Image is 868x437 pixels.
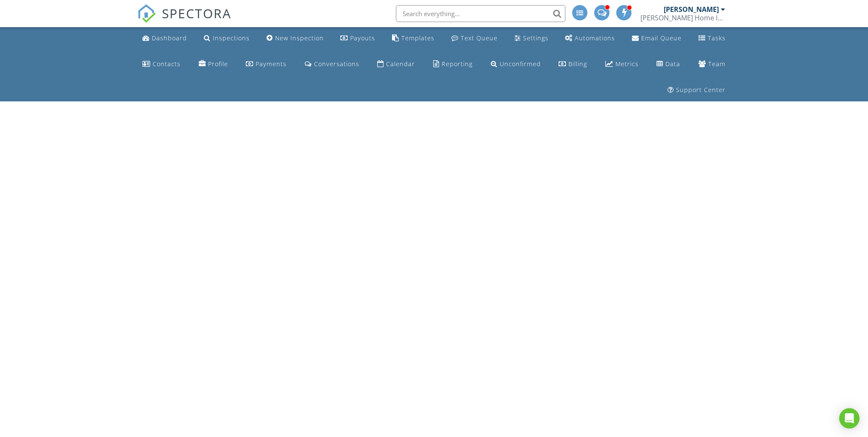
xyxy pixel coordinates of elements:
div: Copeland Home Inspections, LLC [640,14,725,22]
img: The Best Home Inspection Software - Spectora [137,4,156,23]
div: Open Intercom Messenger [839,408,860,429]
a: SPECTORA [137,11,231,29]
a: Inspections [200,31,253,46]
input: Search everything... [396,5,565,22]
a: Text Queue [448,31,501,46]
a: New Inspection [263,31,327,46]
div: Text Queue [461,34,498,42]
a: Data [653,56,684,72]
a: Tasks [695,31,729,46]
a: Company Profile [195,56,231,72]
a: Contacts [139,56,184,72]
a: Automations (Advanced) [562,31,618,46]
div: Dashboard [152,34,187,42]
a: Payments [242,56,290,72]
a: Email Queue [629,31,685,46]
a: Reporting [430,56,476,72]
div: Metrics [615,60,639,68]
div: [PERSON_NAME] [664,5,719,14]
a: Payouts [337,31,378,46]
a: Billing [555,56,590,72]
div: Reporting [442,60,473,68]
a: Settings [511,31,552,46]
div: Tasks [708,34,726,42]
div: New Inspection [275,34,324,42]
div: Unconfirmed [500,60,541,68]
a: Dashboard [139,31,190,46]
a: Metrics [602,56,642,72]
a: Templates [389,31,438,46]
a: Conversations [301,56,363,72]
span: SPECTORA [162,4,231,22]
div: Conversations [314,60,359,68]
a: Support Center [664,82,729,98]
div: Contacts [153,60,181,68]
a: Unconfirmed [487,56,544,72]
a: Calendar [374,56,418,72]
div: Payouts [350,34,375,42]
div: Calendar [386,60,415,68]
div: Automations [575,34,615,42]
div: Data [665,60,680,68]
div: Billing [568,60,587,68]
div: Team [708,60,726,68]
div: Profile [208,60,228,68]
div: Settings [523,34,548,42]
div: Inspections [213,34,250,42]
div: Email Queue [641,34,682,42]
a: Team [695,56,729,72]
div: Support Center [676,86,726,94]
div: Payments [256,60,287,68]
div: Templates [401,34,434,42]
